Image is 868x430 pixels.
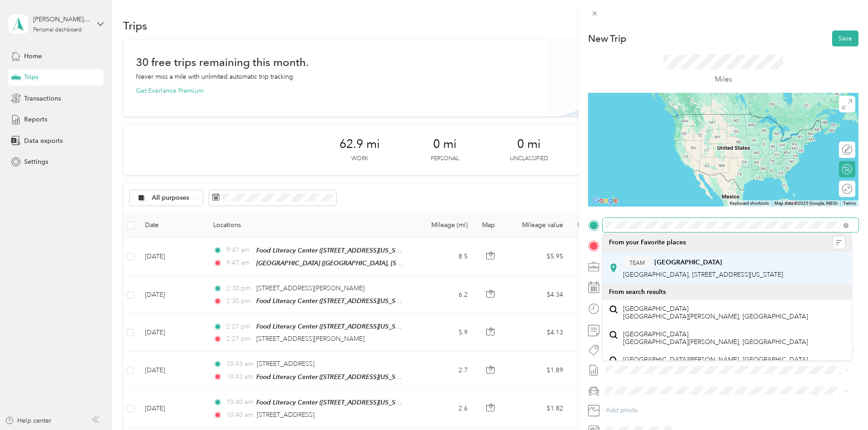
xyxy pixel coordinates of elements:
[832,30,858,46] button: Save
[623,257,651,268] button: TEAM
[730,200,769,207] button: Keyboard shortcuts
[774,201,838,206] span: Map data ©2025 Google, INEGI
[609,288,666,296] span: From search results
[629,258,645,267] span: TEAM
[817,379,868,430] iframe: Everlance-gr Chat Button Frame
[603,404,858,417] button: Add photo
[588,32,626,45] p: New Trip
[715,74,732,85] p: Miles
[623,330,808,346] span: [GEOGRAPHIC_DATA] [GEOGRAPHIC_DATA][PERSON_NAME], [GEOGRAPHIC_DATA]
[623,271,783,278] span: [GEOGRAPHIC_DATA], [STREET_ADDRESS][US_STATE]
[623,356,808,364] span: [GEOGRAPHIC_DATA][PERSON_NAME], [GEOGRAPHIC_DATA]
[654,258,722,267] strong: [GEOGRAPHIC_DATA]
[623,305,808,321] span: [GEOGRAPHIC_DATA] [GEOGRAPHIC_DATA][PERSON_NAME], [GEOGRAPHIC_DATA]
[609,238,686,247] span: From your Favorite places
[590,195,620,207] img: Google
[590,195,620,207] a: Open this area in Google Maps (opens a new window)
